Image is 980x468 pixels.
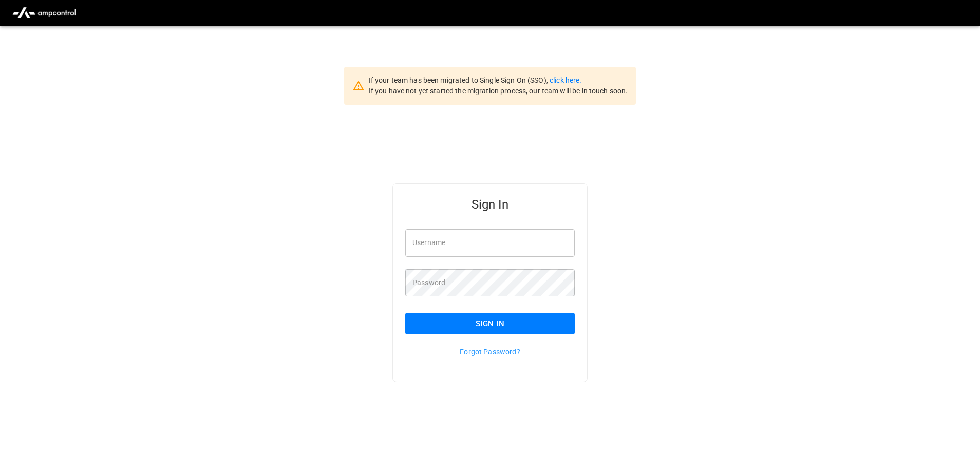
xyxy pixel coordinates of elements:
[405,196,575,213] h5: Sign In
[8,3,80,23] img: ampcontrol.io logo
[550,76,581,84] a: click here.
[369,76,550,84] span: If your team has been migrated to Single Sign On (SSO),
[369,87,628,95] span: If you have not yet started the migration process, our team will be in touch soon.
[405,313,575,334] button: Sign In
[405,347,575,357] p: Forgot Password?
